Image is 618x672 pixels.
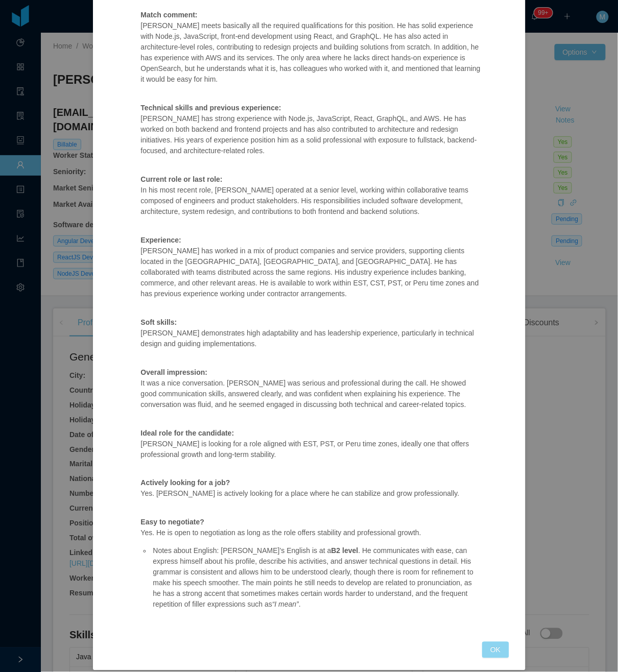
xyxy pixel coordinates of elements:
[141,10,481,85] p: [PERSON_NAME] meets basically all the required qualifications for this position. He has solid exp...
[141,368,208,376] strong: Overall impression:
[141,518,204,526] strong: Easy to negotiate?
[141,175,223,183] strong: Current role or last role:
[272,601,299,609] em: “I mean”
[141,517,481,539] p: Yes. He is open to negotiation as long as the role offers stability and professional growth.
[482,642,509,658] button: OK
[141,236,181,244] strong: Experience:
[141,174,481,217] p: In his most recent role, [PERSON_NAME] operated at a senior level, working within collaborative t...
[331,547,359,555] strong: B2 level
[141,11,198,19] strong: Match comment:
[141,428,481,460] p: [PERSON_NAME] is looking for a role aligned with EST, PST, or Peru time zones, ideally one that o...
[141,104,281,112] strong: Technical skills and previous experience:
[141,235,481,299] p: [PERSON_NAME] has worked in a mix of product companies and service providers, supporting clients ...
[141,317,481,349] p: [PERSON_NAME] demonstrates high adaptability and has leadership experience, particularly in techn...
[141,478,481,499] p: Yes. [PERSON_NAME] is actively looking for a place where he can stabilize and grow professionally.
[141,479,230,487] strong: Actively looking for a job?
[141,429,234,437] strong: Ideal role for the candidate:
[141,103,481,156] p: [PERSON_NAME] has strong experience with Node.js, JavaScript, React, GraphQL, and AWS. He has wor...
[141,367,481,410] p: It was a nice conversation. [PERSON_NAME] was serious and professional during the call. He showed...
[151,546,481,610] li: Notes about English: [PERSON_NAME]’s English is at a . He communicates with ease, can express him...
[141,318,177,326] strong: Soft skills:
